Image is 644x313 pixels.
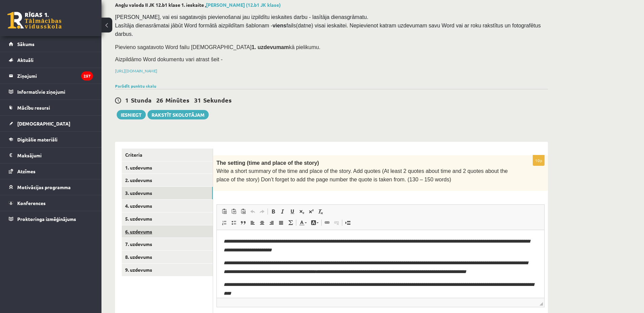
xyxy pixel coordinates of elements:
[9,211,93,227] a: Proktoringa izmēģinājums
[115,14,542,37] span: [PERSON_NAME], vai esi sagatavojis pievienošanai jau izpildītu ieskaites darbu - lasītāja dienasg...
[125,96,129,104] span: 1
[316,207,325,216] a: Remove Format
[115,44,320,50] span: Pievieno sagatavoto Word failu [DEMOGRAPHIC_DATA] kā pielikumu.
[248,207,257,216] a: Undo (Ctrl+Z)
[17,200,46,206] span: Konferences
[273,23,286,28] strong: viens
[7,12,62,29] a: Rīgas 1. Tālmācības vidusskola
[287,207,297,216] a: Underline (Ctrl+U)
[9,163,93,179] a: Atzīmes
[9,195,93,211] a: Konferences
[248,218,257,227] a: Align Left
[9,179,93,195] a: Motivācijas programma
[156,96,163,104] span: 26
[17,84,93,99] legend: Informatīvie ziņojumi
[9,132,93,147] a: Digitālie materiāli
[322,218,332,227] a: Link (Ctrl+K)
[131,96,152,104] span: Stunda
[122,200,213,212] a: 4. uzdevums
[17,120,70,127] span: [DEMOGRAPHIC_DATA]
[81,71,93,81] i: 257
[9,36,93,52] a: Sākums
[267,218,276,227] a: Align Right
[9,100,93,115] a: Mācību resursi
[122,238,213,250] a: 7. uzdevums
[343,218,352,227] a: Insert Page Break for Printing
[9,148,93,163] a: Maksājumi
[9,52,93,68] a: Aktuāli
[7,7,321,111] body: Editor, wiswyg-editor-user-answer-47433847023580
[194,96,201,104] span: 31
[297,207,306,216] a: Subscript
[252,44,289,50] strong: 1. uzdevumam
[17,148,93,163] legend: Maksājumi
[122,161,213,174] a: 1. uzdevums
[297,218,309,227] a: Text Color
[17,41,34,47] span: Sākums
[216,160,319,166] span: The setting (time and place of the story)
[115,2,548,8] h2: Angļu valoda II JK 12.b1 klase 1. ieskaite ,
[17,105,50,111] span: Mācību resursi
[306,207,316,216] a: Superscript
[115,83,156,89] a: Parādīt punktu skalu
[203,96,232,104] span: Sekundes
[17,57,33,63] span: Aktuāli
[206,2,281,8] a: [PERSON_NAME] (12.b1 JK klase)
[117,110,146,119] button: Iesniegt
[17,68,93,84] legend: Ziņojumi
[286,218,295,227] a: Math
[9,84,93,99] a: Informatīvie ziņojumi
[217,230,544,298] iframe: Editor, wiswyg-editor-user-answer-47433847023580
[216,168,508,182] span: Write a short summary of the time and place of the story. Add quotes (At least 2 quotes about tim...
[17,216,76,222] span: Proktoringa izmēģinājums
[122,213,213,225] a: 5. uzdevums
[257,218,267,227] a: Center
[220,207,229,216] a: Paste (Ctrl+V)
[122,251,213,263] a: 8. uzdevums
[229,207,238,216] a: Paste as plain text (Ctrl+Shift+V)
[165,96,189,104] span: Minūtes
[269,207,278,216] a: Bold (Ctrl+B)
[122,174,213,186] a: 2. uzdevums
[238,218,248,227] a: Block Quote
[122,264,213,276] a: 9. uzdevums
[276,218,286,227] a: Justify
[332,218,341,227] a: Unlink
[147,110,209,119] a: Rakstīt skolotājam
[17,168,36,174] span: Atzīmes
[238,207,248,216] a: Paste from Word
[229,218,238,227] a: Insert/Remove Bulleted List
[115,68,157,73] a: [URL][DOMAIN_NAME]
[115,57,223,62] span: Aizpildāmo Word dokumentu vari atrast šeit -
[9,116,93,131] a: [DEMOGRAPHIC_DATA]
[533,155,545,166] p: 10p
[539,302,543,306] span: Resize
[278,207,287,216] a: Italic (Ctrl+I)
[122,225,213,238] a: 6. uzdevums
[17,184,71,190] span: Motivācijas programma
[122,187,213,199] a: 3. uzdevums
[309,218,321,227] a: Background Color
[17,136,57,142] span: Digitālie materiāli
[9,68,93,84] a: Ziņojumi257
[220,218,229,227] a: Insert/Remove Numbered List
[257,207,267,216] a: Redo (Ctrl+Y)
[122,149,213,161] a: Criteria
